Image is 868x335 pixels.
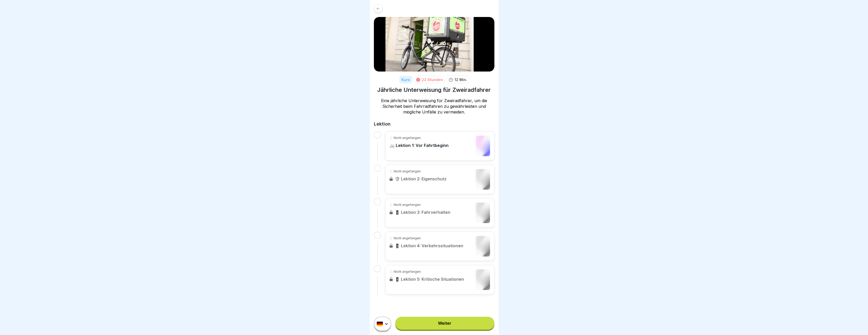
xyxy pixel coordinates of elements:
[374,17,494,72] img: zqdznxjrw9j5y4u7eskv93ih.png
[390,143,449,148] p: 🚲 Lektion 1: Vor Fahrtbeginn
[399,76,412,83] div: Kurs
[374,98,494,115] p: Eine jährliche Unterweisung für Zweiradfahrer, um die Sicherheit beim Fahrradfahren zu gewährleis...
[454,77,467,82] p: 12 Min.
[377,86,491,94] h1: Jährliche Unterweisung für Zweiradfahrer
[377,322,383,326] img: de.svg
[395,317,494,330] a: Weiter
[390,136,490,156] a: Nicht angefangen🚲 Lektion 1: Vor Fahrtbeginn
[394,136,421,140] p: Nicht angefangen
[476,136,490,156] img: lesson-preview-placeholder.jpg
[422,77,443,82] div: 22 Stunden
[374,121,494,127] h2: Lektion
